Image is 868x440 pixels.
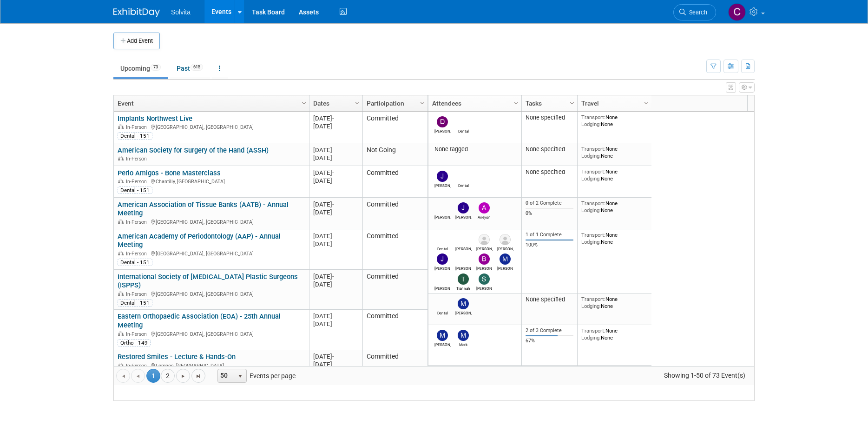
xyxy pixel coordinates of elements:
[437,202,448,213] img: Paul Lehner
[362,166,427,198] td: Committed
[171,8,191,16] span: Solvita
[434,245,451,251] div: Dental Events
[526,242,574,248] div: 100%
[581,168,648,182] div: None None
[476,285,493,291] div: Sharon Smith
[581,146,605,152] span: Transport:
[126,291,150,297] span: In-Person
[581,296,605,302] span: Transport:
[437,234,448,245] img: Dental Events
[237,373,244,380] span: select
[581,239,601,245] span: Lodging:
[437,298,448,309] img: Dental Events
[526,232,574,238] div: 1 of 1 Complete
[362,112,427,143] td: Committed
[118,361,305,369] div: Lompoc, [GEOGRAPHIC_DATA]
[458,253,469,265] img: Megan McFall
[581,121,601,127] span: Lodging:
[581,146,648,159] div: None None
[313,122,358,130] div: [DATE]
[581,327,648,341] div: None None
[313,240,358,248] div: [DATE]
[332,201,334,208] span: -
[434,309,451,315] div: Dental Events
[299,95,309,109] a: Column Settings
[131,369,145,383] a: Go to the previous page
[313,146,358,154] div: [DATE]
[118,273,298,290] a: International Society of [MEDICAL_DATA] Plastic Surgeons (ISPPS)
[313,280,358,288] div: [DATE]
[118,146,269,154] a: American Society for Surgery of the Hand (ASSH)
[118,312,281,329] a: Eastern Orthopaedic Association (EOA) - 25th Annual Meeting
[581,327,605,334] span: Transport:
[513,100,520,107] span: Column Settings
[118,187,152,194] div: Dental - 151
[455,127,472,133] div: Dental Events
[118,330,305,338] div: [GEOGRAPHIC_DATA], [GEOGRAPHIC_DATA]
[476,265,493,271] div: Brandon Woods
[455,245,472,251] div: Ryan Brateris
[179,373,187,380] span: Go to the next page
[526,296,574,303] div: None specified
[526,168,574,176] div: None specified
[313,320,358,328] div: [DATE]
[497,245,513,251] div: Lisa Stratton
[119,373,127,380] span: Go to the first page
[313,208,358,216] div: [DATE]
[118,353,236,361] a: Restored Smiles - Lecture & Hands-On
[362,198,427,229] td: Committed
[500,234,511,245] img: Lisa Stratton
[455,309,472,315] div: Matthew Burns
[118,156,124,160] img: In-Person Event
[479,234,490,245] img: Ron Mercier
[437,273,448,285] img: Paul Lehner
[118,218,305,226] div: [GEOGRAPHIC_DATA], [GEOGRAPHIC_DATA]
[418,95,428,109] a: Column Settings
[434,127,451,133] div: David Busenhart
[526,210,574,217] div: 0%
[432,95,515,111] a: Attendees
[118,232,281,249] a: American Academy of Periodontology (AAP) - Annual Meeting
[526,146,574,153] div: None specified
[458,202,469,213] img: Jeremy Wofford
[313,353,358,360] div: [DATE]
[476,245,493,251] div: Ron Mercier
[118,249,305,257] div: [GEOGRAPHIC_DATA], [GEOGRAPHIC_DATA]
[134,373,142,380] span: Go to the previous page
[455,341,472,347] div: Mark Cassani
[458,298,469,309] img: Matthew Burns
[332,353,334,360] span: -
[113,60,168,77] a: Upcoming73
[458,116,469,127] img: Dental Events
[500,253,511,265] img: Matthew Burns
[353,95,363,109] a: Column Settings
[479,253,490,265] img: Brandon Woods
[512,95,522,109] a: Column Settings
[126,251,150,257] span: In-Person
[113,8,160,17] img: ExhibitDay
[118,251,124,255] img: In-Person Event
[118,363,124,367] img: In-Person Event
[455,182,472,188] div: Dental Events
[728,3,746,21] img: Cindy Miller
[526,114,574,121] div: None specified
[332,313,334,320] span: -
[118,331,124,336] img: In-Person Event
[437,171,448,182] img: Jeremy Northcutt
[458,234,469,245] img: Ryan Brateris
[581,168,605,175] span: Transport:
[126,124,150,130] span: In-Person
[313,312,358,320] div: [DATE]
[434,265,451,271] div: Jeremy Northcutt
[581,200,605,207] span: Transport:
[313,360,358,368] div: [DATE]
[458,330,469,341] img: Mark Cassani
[118,169,221,177] a: Perio Amigos - Bone Masterclass
[118,299,152,307] div: Dental - 151
[113,33,160,49] button: Add Event
[118,200,289,218] a: American Association of Tissue Banks (AATB) - Annual Meeting
[455,285,472,291] div: Tiannah Halcomb
[313,95,356,111] a: Dates
[118,124,124,129] img: In-Person Event
[526,338,574,344] div: 67%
